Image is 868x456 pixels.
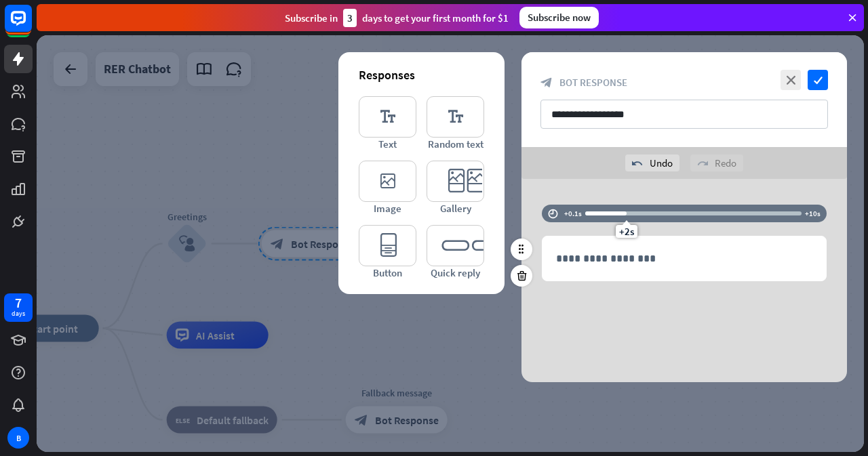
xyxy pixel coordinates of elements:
[625,154,679,171] div: Undo
[697,158,708,169] i: redo
[12,309,25,318] div: days
[548,209,558,218] i: time
[690,154,743,171] div: Redo
[519,7,599,28] div: Subscribe now
[564,209,582,218] div: +0.1s
[805,209,821,218] div: +10s
[4,293,33,322] a: 7 days
[15,297,22,309] div: 7
[781,70,801,90] i: close
[343,9,357,27] div: 3
[285,9,509,27] div: Subscribe in days to get your first month for $1
[632,158,643,169] i: undo
[540,77,553,89] i: block_bot_response
[619,225,634,238] span: +2s
[7,427,29,449] div: B
[559,76,627,89] span: Bot Response
[808,70,828,90] i: check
